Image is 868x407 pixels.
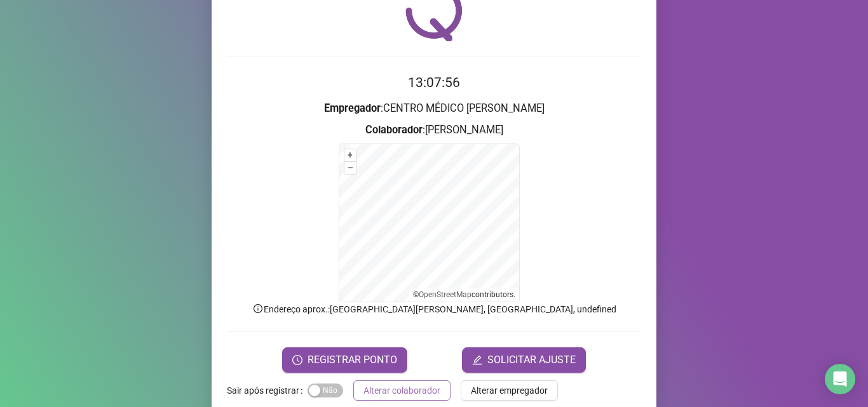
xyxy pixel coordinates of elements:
h3: : [PERSON_NAME] [227,122,641,138]
time: 13:07:56 [408,75,460,90]
span: REGISTRAR PONTO [308,352,397,368]
button: editSOLICITAR AJUSTE [462,347,586,373]
p: Endereço aprox. : [GEOGRAPHIC_DATA][PERSON_NAME], [GEOGRAPHIC_DATA], undefined [227,302,641,316]
span: info-circle [252,303,264,314]
div: Open Intercom Messenger [825,364,855,394]
span: Alterar empregador [471,384,548,397]
h3: : CENTRO MÉDICO [PERSON_NAME] [227,100,641,117]
span: Alterar colaborador [363,384,440,397]
button: Alterar empregador [461,380,558,401]
strong: Empregador [324,102,381,114]
button: – [344,162,356,174]
span: edit [472,355,482,365]
span: clock-circle [292,355,302,365]
button: REGISTRAR PONTO [282,347,407,373]
button: Alterar colaborador [353,380,451,401]
label: Sair após registrar [227,380,308,401]
strong: Colaborador [365,124,423,136]
span: SOLICITAR AJUSTE [487,352,576,368]
a: OpenStreetMap [419,290,471,299]
button: + [344,149,356,161]
li: © contributors. [413,290,515,299]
